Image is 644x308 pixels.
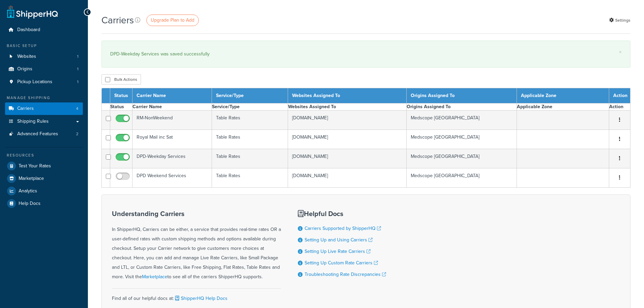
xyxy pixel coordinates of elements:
a: ShipperHQ Home [7,5,58,19]
th: Service/Type [212,103,288,111]
div: DPD-Weekday Services was saved successfully [110,49,622,59]
th: Applicable Zone [517,103,609,111]
a: Analytics [5,185,83,197]
th: Websites Assigned To [288,88,407,103]
span: Websites [17,54,36,60]
span: 4 [76,106,78,112]
td: [DOMAIN_NAME] [288,130,407,149]
td: [DOMAIN_NAME] [288,111,407,130]
a: Advanced Features 2 [5,128,83,140]
a: Troubleshooting Rate Discrepancies [305,271,386,278]
span: Analytics [19,188,37,194]
span: 1 [77,54,78,60]
a: Test Your Rates [5,160,83,172]
span: Test Your Rates [19,163,51,169]
a: Setting Up and Using Carriers [305,236,373,243]
span: 1 [77,79,78,85]
td: DPD-Weekday Services [133,149,212,168]
a: × [619,49,622,55]
td: Table Rates [212,168,288,188]
div: Resources [5,152,83,158]
td: Medscope [GEOGRAPHIC_DATA] [407,111,517,130]
td: Table Rates [212,111,288,130]
a: Dashboard [5,24,83,36]
td: Medscope [GEOGRAPHIC_DATA] [407,149,517,168]
td: Medscope [GEOGRAPHIC_DATA] [407,130,517,149]
a: ShipperHQ Help Docs [174,295,228,302]
th: Service/Type [212,88,288,103]
a: Pickup Locations 1 [5,76,83,88]
th: Status [110,103,133,111]
th: Action [609,88,630,103]
h3: Understanding Carriers [112,210,281,217]
h3: Helpful Docs [298,210,386,217]
span: 1 [77,66,78,72]
div: Manage Shipping [5,95,83,101]
a: Carriers Supported by ShipperHQ [305,225,381,232]
span: 2 [76,131,78,137]
a: Upgrade Plan to Add [146,15,199,26]
button: Bulk Actions [101,74,141,85]
div: Basic Setup [5,43,83,49]
td: Royal Mail inc Sat [133,130,212,149]
a: Marketplace [5,172,83,185]
td: Medscope [GEOGRAPHIC_DATA] [407,168,517,188]
span: Origins [17,66,32,72]
span: Pickup Locations [17,79,52,85]
td: [DOMAIN_NAME] [288,168,407,188]
th: Carrier Name [133,88,212,103]
a: Websites 1 [5,50,83,63]
div: In ShipperHQ, Carriers can be either, a service that provides real-time rates OR a user-defined r... [112,210,281,282]
a: Settings [609,16,630,25]
a: Carriers 4 [5,102,83,115]
a: Shipping Rules [5,115,83,128]
span: Advanced Features [17,131,58,137]
li: Carriers [5,102,83,115]
div: Find all of our helpful docs at: [112,288,281,303]
a: Marketplace [142,273,167,280]
td: [DOMAIN_NAME] [288,149,407,168]
td: DPD Weekend Services [133,168,212,188]
td: Table Rates [212,149,288,168]
th: Status [110,88,133,103]
th: Action [609,103,630,111]
span: Carriers [17,106,34,112]
span: Marketplace [19,176,44,182]
li: Pickup Locations [5,76,83,88]
li: Advanced Features [5,128,83,140]
th: Applicable Zone [517,88,609,103]
th: Carrier Name [133,103,212,111]
th: Origins Assigned To [407,103,517,111]
span: Help Docs [19,201,41,207]
h1: Carriers [101,14,134,27]
a: Setting Up Live Rate Carriers [305,248,371,255]
li: Websites [5,50,83,63]
td: Table Rates [212,130,288,149]
span: Upgrade Plan to Add [151,17,194,24]
th: Origins Assigned To [407,88,517,103]
td: RM-NonWeekend [133,111,212,130]
span: Dashboard [17,27,40,33]
a: Setting Up Custom Rate Carriers [305,259,378,266]
th: Websites Assigned To [288,103,407,111]
span: Shipping Rules [17,119,49,124]
a: Help Docs [5,197,83,210]
a: Origins 1 [5,63,83,75]
li: Origins [5,63,83,75]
